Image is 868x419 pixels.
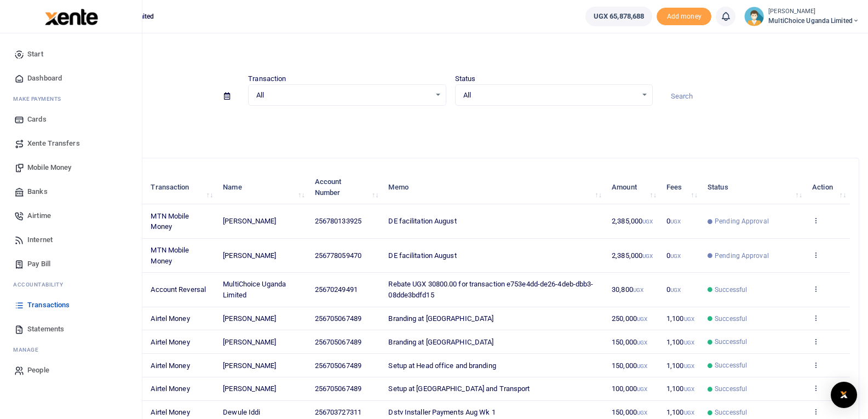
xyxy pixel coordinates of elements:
[666,408,694,416] span: 1,100
[715,251,769,261] span: Pending Approval
[309,170,383,204] th: Account Number: activate to sort column ascending
[42,47,859,59] h4: Transactions
[637,340,647,346] small: UGX
[642,219,653,225] small: UGX
[388,384,530,393] span: Setup at [GEOGRAPHIC_DATA] and Transport
[145,170,217,204] th: Transaction: activate to sort column ascending
[666,314,694,323] span: 1,100
[19,346,39,354] span: anage
[151,408,189,416] span: Airtel Money
[27,162,71,173] span: Mobile Money
[633,287,643,293] small: UGX
[657,8,711,26] span: Add money
[684,410,694,416] small: UGX
[612,384,647,393] span: 100,000
[715,216,769,226] span: Pending Approval
[744,7,764,26] img: profile-user
[388,314,493,323] span: Branding at [GEOGRAPHIC_DATA]
[637,386,647,392] small: UGX
[151,246,189,265] span: MTN Mobile Money
[715,285,747,295] span: Successful
[27,49,43,60] span: Start
[612,217,653,225] span: 2,385,000
[666,361,694,370] span: 1,100
[666,251,681,260] span: 0
[684,340,694,346] small: UGX
[9,42,133,66] a: Start
[637,410,647,416] small: UGX
[744,7,859,26] a: profile-user [PERSON_NAME] MultiChoice Uganda Limited
[27,114,47,125] span: Cards
[768,16,859,26] span: MultiChoice Uganda Limited
[612,408,647,416] span: 150,000
[27,234,53,245] span: Internet
[27,300,70,311] span: Transactions
[223,338,276,346] span: [PERSON_NAME]
[666,217,681,225] span: 0
[315,384,361,393] span: 256705067489
[9,66,133,90] a: Dashboard
[151,384,189,393] span: Airtel Money
[9,276,133,293] li: Ac
[27,324,64,335] span: Statements
[715,314,747,324] span: Successful
[223,384,276,393] span: [PERSON_NAME]
[637,363,647,369] small: UGX
[666,384,694,393] span: 1,100
[388,217,456,225] span: DE facilitation August
[670,287,681,293] small: UGX
[217,170,309,204] th: Name: activate to sort column ascending
[223,217,276,225] span: [PERSON_NAME]
[585,7,652,26] a: UGX 65,878,688
[666,338,694,346] span: 1,100
[27,186,48,197] span: Banks
[223,408,260,416] span: Dewule Iddi
[27,365,49,376] span: People
[45,9,98,25] img: logo-large
[9,180,133,204] a: Banks
[684,386,694,392] small: UGX
[315,314,361,323] span: 256705067489
[612,338,647,346] span: 150,000
[151,314,189,323] span: Airtel Money
[670,219,681,225] small: UGX
[151,212,189,231] span: MTN Mobile Money
[9,317,133,341] a: Statements
[27,210,51,221] span: Airtime
[657,12,711,20] a: Add money
[27,73,62,84] span: Dashboard
[684,316,694,322] small: UGX
[594,11,644,22] span: UGX 65,878,688
[9,293,133,317] a: Transactions
[44,12,98,20] a: logo-small logo-large logo-large
[702,170,806,204] th: Status: activate to sort column ascending
[9,341,133,358] li: M
[315,361,361,370] span: 256705067489
[806,170,850,204] th: Action: activate to sort column ascending
[151,285,206,294] span: Account Reversal
[27,259,50,269] span: Pay Bill
[388,280,593,299] span: Rebate UGX 30800.00 for transaction e753e4dd-de26-4deb-dbb3-08dde3bdfd15
[223,361,276,370] span: [PERSON_NAME]
[382,170,606,204] th: Memo: activate to sort column ascending
[715,384,747,394] span: Successful
[9,90,133,107] li: M
[223,280,286,299] span: MultiChoice Uganda Limited
[581,7,657,26] li: Wallet ballance
[223,251,276,260] span: [PERSON_NAME]
[715,407,747,417] span: Successful
[612,251,653,260] span: 2,385,000
[637,316,647,322] small: UGX
[9,131,133,156] a: Xente Transfers
[657,8,711,26] li: Toup your wallet
[612,314,647,323] span: 250,000
[21,280,63,289] span: countability
[715,360,747,370] span: Successful
[715,337,747,347] span: Successful
[315,338,361,346] span: 256705067489
[27,138,80,149] span: Xente Transfers
[9,228,133,252] a: Internet
[612,285,643,294] span: 30,800
[670,253,681,259] small: UGX
[9,107,133,131] a: Cards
